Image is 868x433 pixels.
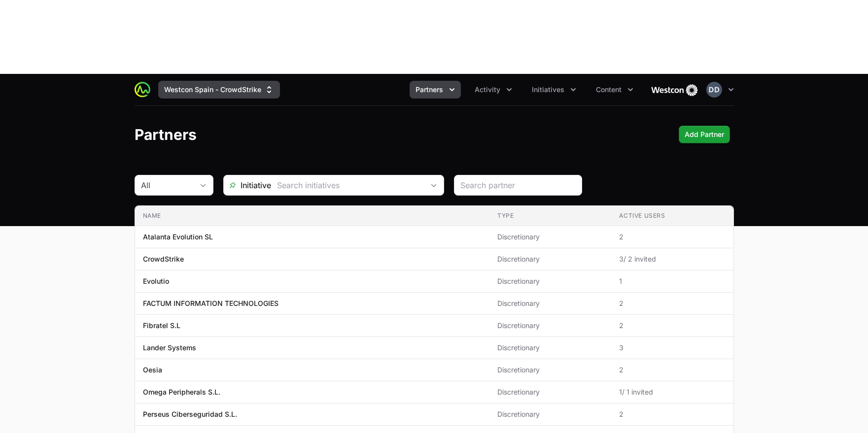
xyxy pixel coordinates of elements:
[497,321,603,331] span: Discretionary
[497,299,603,308] span: Discretionary
[143,254,184,264] p: CrowdStrike
[135,126,197,143] h1: Partners
[619,276,725,286] span: 1
[526,81,582,99] button: Initiatives
[532,85,564,95] span: Initiatives
[143,387,220,397] p: Omega Peripherals S.L.
[416,85,443,95] span: Partners
[619,365,725,375] span: 2
[410,81,461,99] div: Partners menu
[143,365,162,375] p: Oesia
[706,82,722,98] img: Daniel Danielli
[460,179,576,191] input: Search partner
[469,81,518,99] div: Activity menu
[224,179,271,191] span: Initiative
[590,81,639,99] button: Content
[158,81,280,99] div: Supplier switch menu
[150,81,639,99] div: Main navigation
[158,81,280,99] button: Westcon Spain - CrowdStrike
[143,276,169,286] p: Evolutio
[619,409,725,419] span: 2
[135,206,490,226] th: Name
[497,254,603,264] span: Discretionary
[489,206,611,226] th: Type
[596,85,622,95] span: Content
[651,80,698,100] img: Westcon Spain
[619,254,725,264] span: 3 / 2 invited
[143,321,180,331] p: Fibratel S.L
[143,409,237,419] p: Perseus Ciberseguridad S.L.
[143,343,196,353] p: Lander Systems
[619,299,725,308] span: 2
[619,232,725,242] span: 2
[679,126,730,143] button: Add Partner
[271,175,424,195] input: Search initiatives
[619,343,725,353] span: 3
[590,81,639,99] div: Content menu
[410,81,461,99] button: Partners
[619,321,725,331] span: 2
[497,365,603,375] span: Discretionary
[526,81,582,99] div: Initiatives menu
[143,299,278,308] p: FACTUM INFORMATION TECHNOLOGIES
[141,179,193,191] div: All
[611,206,733,226] th: Active Users
[497,343,603,353] span: Discretionary
[497,276,603,286] span: Discretionary
[424,175,444,195] div: Open
[135,175,213,195] button: All
[143,232,213,242] p: Atalanta Evolution SL
[497,409,603,419] span: Discretionary
[497,232,603,242] span: Discretionary
[135,82,150,98] img: ActivitySource
[475,85,500,95] span: Activity
[469,81,518,99] button: Activity
[497,387,603,397] span: Discretionary
[619,387,725,397] span: 1 / 1 invited
[685,129,724,140] span: Add Partner
[679,126,730,143] div: Primary actions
